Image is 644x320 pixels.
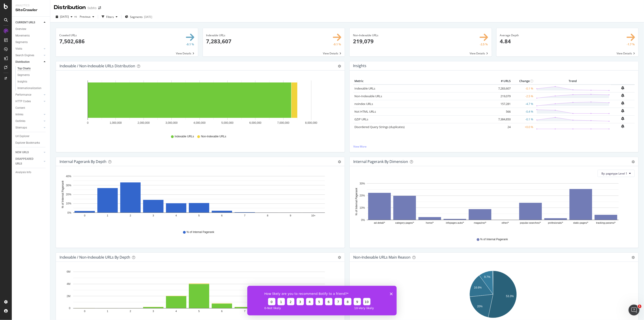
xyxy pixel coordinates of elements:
a: Visits [15,46,42,51]
text: 2 [130,310,131,313]
a: GZIP URLs [354,117,368,121]
text: 10% [66,202,71,205]
a: Analysis Info [15,170,47,175]
iframe: Intercom live chat [629,305,639,315]
text: 3 [153,214,154,217]
text: profesionals/* [548,222,563,224]
a: HTTP Codes [15,99,42,104]
span: Previous [78,15,91,19]
div: gear [338,256,341,259]
div: Insights [17,79,27,84]
button: By: pagetype Level 1 [598,170,635,177]
a: NEW URLS [15,150,42,155]
text: 0 [69,307,70,310]
button: Segments[DATE] [123,13,154,20]
text: other/* [502,222,509,224]
div: Internal Pagerank by Depth [60,159,106,164]
button: Previous [78,13,96,20]
a: noindex URLs [354,102,373,106]
button: Filters [100,13,119,20]
a: Overview [15,27,47,32]
div: Top Charts [17,66,31,71]
a: Indexable URLs [354,86,375,90]
text: 2,000,000 [138,121,150,124]
td: 7,283,607 [494,85,512,92]
text: 20% [360,194,365,197]
text: 6,000,000 [249,121,262,124]
div: Segments [17,73,30,78]
a: Non-Indexable URLs [354,94,382,98]
div: Movements [15,33,30,38]
text: magazine/* [474,222,487,224]
a: Url Explorer [15,134,47,139]
td: -0.1 % [512,115,534,123]
text: 16.6% [474,286,482,289]
text: 8 [267,214,268,217]
text: 1 [107,310,108,313]
div: Subito [87,6,96,10]
a: CURRENT URLS [15,20,42,25]
div: Non-Indexable URLs Main Reason [353,255,411,259]
text: 30% [66,184,71,187]
span: 2025 Oct. 10th [60,15,69,19]
text: category-pages/* [395,222,414,224]
text: 6M [67,270,70,274]
div: Content [15,106,25,110]
div: SiteCrawler [15,7,46,13]
a: Internationalization [17,86,47,91]
span: Indexable URLs [175,135,194,138]
text: 10+ [311,214,316,217]
a: Inlinks [15,112,42,117]
svg: A chart. [60,78,339,130]
text: 7 [244,310,245,313]
iframe: Survey from Botify [247,286,397,315]
span: By: pagetype Level 1 [601,172,627,175]
text: 3,000,000 [166,121,178,124]
text: 0% [67,211,72,214]
text: ad-detail/* [374,222,385,224]
a: Segments [17,73,47,78]
div: Filters [106,15,114,19]
button: [DATE] [54,13,74,20]
td: 219,079 [494,92,512,100]
td: -0.4 % [512,108,534,115]
text: 6 [221,214,223,217]
span: Segments [130,15,143,19]
a: DISAPPEARED URLS [15,157,42,166]
a: Outlinks [15,119,42,124]
div: gear [632,256,635,259]
text: 20% [477,305,483,308]
div: gear [338,160,341,163]
div: Distribution [54,4,86,11]
text: 4M [67,283,70,286]
td: -4.7 % [512,100,534,108]
text: static-pages/* [573,222,589,224]
svg: A chart. [60,173,339,226]
text: 8,000,000 [305,121,317,124]
div: Overview [15,27,26,32]
a: Content [15,106,47,110]
text: 20% [66,193,71,196]
h4: Insights [353,63,366,69]
td: -0.1 % [512,85,534,92]
th: Metric [353,78,494,85]
td: 566 [494,108,512,115]
text: 5 [198,214,200,217]
text: 2 [130,214,131,217]
text: popular-searches/* [520,222,541,224]
svg: A chart. [353,181,633,233]
div: HTTP Codes [15,99,31,104]
text: 6 [221,310,223,313]
a: Distribution [15,60,42,64]
div: Analysis Info [15,170,31,175]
